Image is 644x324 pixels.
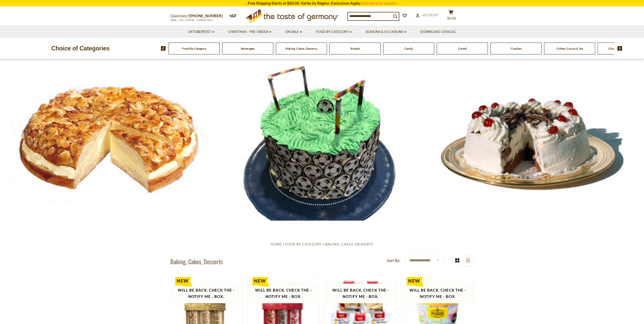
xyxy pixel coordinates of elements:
a: Oktoberfest [188,29,214,35]
a: Beverages [241,47,255,50]
span: $0.00 [447,16,456,20]
a: Account [416,12,438,18]
a: Food By Category [285,242,322,246]
a: Christmas - PRE-ORDER [228,29,271,35]
a: Food By Category [316,29,352,35]
button: $0.00 [444,10,459,23]
a: Download Catalog [420,29,456,35]
a: On Sale [285,29,302,35]
a: [PHONE_NUMBER] [189,13,223,18]
span: Account [422,13,438,17]
label: Sort By: [387,257,400,264]
a: Cookies [511,47,522,50]
a: Candy [404,47,413,50]
h1: Baking, Cakes, Desserts [170,258,223,265]
a: Chocolate & Marzipan [608,47,638,50]
a: Seasons & Occasions [366,29,406,35]
a: Food By Category [182,47,206,50]
p: Questions? [170,13,226,19]
a: Click here for details. [361,1,397,5]
a: Home [271,242,282,246]
a: Breads [350,47,360,50]
a: Cereal [458,47,467,50]
img: previous arrow [161,46,166,51]
a: Baking, Cakes, Desserts [286,47,317,50]
a: Baking, Cakes, Desserts [325,242,373,246]
img: next arrow [617,46,622,51]
a: Coffee, Cocoa & Tea [556,47,583,50]
span: MON - FRI, 9:00AM - 5:00PM (EST) [170,19,213,22]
